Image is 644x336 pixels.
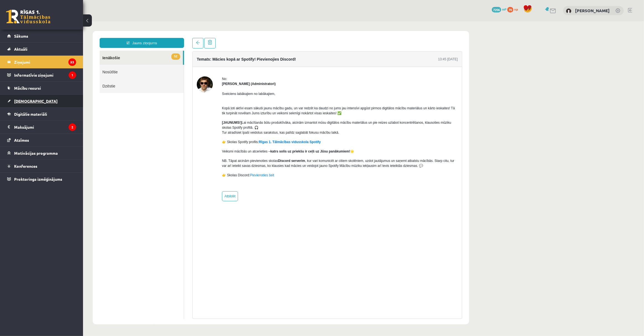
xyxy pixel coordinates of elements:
[139,118,375,123] p: 👉 Skolas Spotify profils:
[7,56,76,68] a: Ziņojumi53
[502,7,506,11] span: mP
[355,35,375,40] div: 13:45 [DATE]
[507,7,521,11] a: 70 xp
[14,86,41,91] span: Mācību resursi
[14,46,27,51] span: Aktuāli
[139,99,159,103] strong: [JAUNUMS!]
[7,30,76,42] a: Sākums
[139,70,375,75] p: Sveiciens labākajiem no labākajiem,
[17,43,101,58] a: Nosūtītie
[167,152,191,156] a: Pievienoties šeit
[7,82,76,94] a: Mācību resursi
[14,151,58,156] span: Motivācijas programma
[195,138,222,141] strong: Discord serverim
[17,17,101,27] a: Jauns ziņojums
[7,147,76,159] a: Motivācijas programma
[14,99,58,104] span: [DEMOGRAPHIC_DATA]
[14,112,47,117] span: Digitālie materiāli
[14,177,62,182] span: Proktoringa izmēģinājums
[176,119,238,123] a: Rīgas 1. Tālmācības vidusskola Spotify
[139,61,193,64] strong: [PERSON_NAME] (Administratori)
[7,121,76,133] a: Maksājumi2
[7,95,76,107] a: [DEMOGRAPHIC_DATA]
[7,43,76,55] a: Aktuāli
[492,7,506,11] a: 7206 mP
[14,138,29,143] span: Atzīmes
[7,108,76,120] a: Digitālie materiāli
[139,79,375,94] p: Kopā ļoti aktīvi esam sākuši jaunu mācību gadu, un var redzēt ka daudzi no jums jau intensīvi apg...
[114,55,130,71] img: Ivo Čapiņš
[14,56,76,68] legend: Ziņojumi
[17,29,100,43] a: 52Ienākošie
[14,33,28,38] span: Sākums
[14,121,76,133] legend: Maksājumi
[6,10,50,24] a: Rīgas 1. Tālmācības vidusskola
[566,8,571,14] img: Tīna Kante
[139,137,375,147] p: NB. Tāpat aicinām pievienoties skolas , kur vari komunicēt ar citiem skolēniem, uzdot jautājumus ...
[114,36,213,40] h4: Temats: Mācies kopā ar Spotify! Pievienojies Discord!
[492,7,501,12] span: 7206
[7,173,76,185] a: Proktoringa izmēģinājums
[88,32,97,38] span: 52
[14,69,76,81] legend: Informatīvie ziņojumi
[139,128,375,133] p: Veiksmi mācībās un atcerieties – 🌟
[69,71,76,79] i: 1
[14,164,37,169] span: Konferences
[7,69,76,81] a: Informatīvie ziņojumi1
[187,128,267,132] strong: katrs solis uz priekšu ir ceļš uz Jūsu panākumiem!
[139,55,375,60] div: No:
[7,160,76,172] a: Konferences
[139,151,375,156] p: 👉 Skolas Discord:
[139,170,155,180] a: Atbildēt
[68,58,76,66] i: 53
[7,134,76,146] a: Atzīmes
[514,7,518,11] span: xp
[139,99,375,114] p: Lai mācīšanās būtu produktīvāka, aicinām izmantot mūsu digitālos mācību materiālus un pie reizes ...
[575,8,610,13] a: [PERSON_NAME]
[507,7,513,12] span: 70
[69,123,76,131] i: 2
[17,58,101,72] a: Dzēstie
